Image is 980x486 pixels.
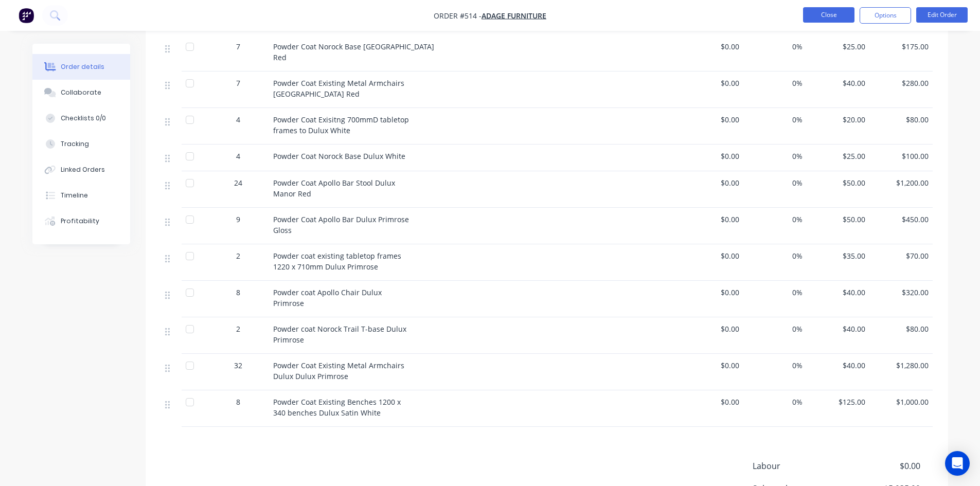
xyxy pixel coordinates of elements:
span: $1,200.00 [874,177,929,188]
button: Options [860,7,911,24]
span: 2 [236,323,240,334]
span: 0% [747,214,803,225]
span: Powder Coat Exisitng 700mmD tabletop frames to Dulux White [273,115,409,135]
span: 7 [236,78,240,88]
span: Powder Coat Existing Metal Armchairs [GEOGRAPHIC_DATA] Red [273,78,404,99]
span: $0.00 [685,78,740,88]
button: Collaborate [32,80,130,105]
button: Close [803,7,854,23]
span: $0.00 [685,177,740,188]
span: $0.00 [685,250,740,261]
span: $20.00 [811,114,866,125]
span: Powder coat Norock Trail T-base Dulux Primrose [273,324,406,345]
button: Order details [32,54,130,80]
span: 0% [747,114,803,125]
span: Powder Coat Existing Metal Armchairs Dulux Dulux Primrose [273,361,404,381]
span: $0.00 [685,214,740,225]
span: Powder Coat Existing Benches 1200 x 340 benches Dulux Satin White [273,397,401,418]
span: $1,000.00 [874,397,929,407]
span: 2 [236,250,240,261]
span: $0.00 [844,460,920,472]
span: Powder Coat Norock Base Dulux White [273,151,405,161]
div: Order details [61,62,104,71]
span: Powder coat Apollo Chair Dulux Primrose [273,287,382,308]
span: $35.00 [811,250,866,261]
div: Linked Orders [61,165,105,174]
span: 0% [747,78,803,88]
span: $25.00 [811,41,866,52]
span: 7 [236,41,240,52]
img: Factory [19,8,34,23]
span: $0.00 [685,41,740,52]
button: Checklists 0/0 [32,105,130,131]
span: $450.00 [874,214,929,225]
span: $0.00 [685,397,740,407]
span: $320.00 [874,287,929,298]
span: $125.00 [811,397,866,407]
span: $175.00 [874,41,929,52]
div: Open Intercom Messenger [945,451,970,476]
button: Timeline [32,183,130,208]
span: 8 [236,287,240,298]
span: $70.00 [874,250,929,261]
span: 0% [747,397,803,407]
span: $0.00 [685,323,740,334]
div: Timeline [61,191,88,200]
span: $40.00 [811,360,866,371]
span: $0.00 [685,287,740,298]
span: $40.00 [811,323,866,334]
div: Profitability [61,217,99,226]
span: Powder Coat Apollo Bar Stool Dulux Manor Red [273,178,395,199]
span: Powder Coat Norock Base [GEOGRAPHIC_DATA] Red [273,42,434,62]
div: Collaborate [61,88,101,97]
span: $40.00 [811,78,866,88]
span: 0% [747,250,803,261]
a: Adage Furniture [482,11,546,21]
button: Profitability [32,208,130,234]
span: $40.00 [811,287,866,298]
span: $1,280.00 [874,360,929,371]
span: Powder coat existing tabletop frames 1220 x 710mm Dulux Primrose [273,251,401,272]
span: $25.00 [811,151,866,161]
div: Checklists 0/0 [61,114,106,123]
span: $0.00 [685,360,740,371]
span: 4 [236,114,240,125]
span: 8 [236,397,240,407]
span: $80.00 [874,114,929,125]
button: Tracking [32,131,130,157]
span: 0% [747,151,803,161]
span: 32 [234,360,242,371]
span: Labour [753,460,844,472]
span: $0.00 [685,151,740,161]
span: 24 [234,177,242,188]
span: 4 [236,151,240,161]
span: 0% [747,177,803,188]
span: $50.00 [811,177,866,188]
span: $100.00 [874,151,929,161]
span: 9 [236,214,240,225]
span: $0.00 [685,114,740,125]
span: Powder Coat Apollo Bar Dulux Primrose Gloss [273,214,409,235]
span: 0% [747,323,803,334]
span: 0% [747,41,803,52]
span: $280.00 [874,78,929,88]
span: 0% [747,360,803,371]
button: Linked Orders [32,157,130,183]
span: $50.00 [811,214,866,225]
button: Edit Order [916,7,968,23]
span: 0% [747,287,803,298]
div: Tracking [61,139,89,149]
span: Order #514 - [434,11,482,21]
span: $80.00 [874,323,929,334]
